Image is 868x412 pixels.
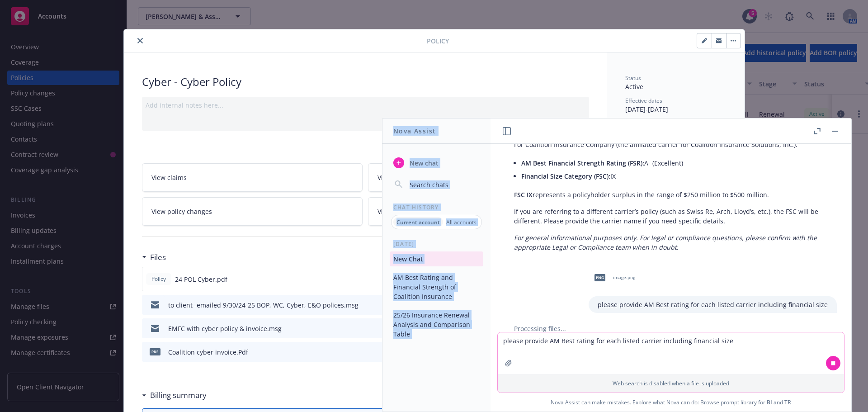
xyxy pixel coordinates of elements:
[613,275,635,280] span: image.png
[625,97,726,114] div: [DATE] - [DATE]
[142,74,589,90] div: Cyber - Cyber Policy
[514,190,828,199] p: represents a policyholder surplus in the range of $250 million to $500 million.
[396,218,440,226] p: Current account
[382,240,491,248] div: [DATE]
[390,270,483,304] button: AM Best Rating and Financial Strength of Coalition Insurance
[427,36,449,46] span: Policy
[142,163,363,192] a: View claims
[150,389,207,401] h3: Billing summary
[142,389,207,401] div: Billing summary
[594,274,605,281] span: png
[625,82,643,91] span: Active
[368,197,589,226] a: View coverage
[168,347,248,357] div: Coalition cyber invoice.Pdf
[168,324,282,333] div: EMFC with cyber policy & invoice.msg
[503,379,839,387] p: Web search is disabled when a file is uploaded
[598,300,828,309] p: please provide AM Best rating for each listed carrier including financial size
[150,348,160,355] span: Pdf
[514,233,817,251] em: For general informational purposes only. For legal or compliance questions, please confirm with t...
[150,251,166,263] h3: Files
[521,156,828,170] li: A- (Excellent)
[514,207,828,226] p: If you are referring to a different carrier’s policy (such as Swiss Re, Arch, Lloyd’s, etc.), the...
[142,251,166,263] div: Files
[175,275,227,284] span: 24 POL Cyber.pdf
[150,275,168,283] span: Policy
[390,155,483,171] button: New chat
[494,393,848,412] span: Nova Assist can make mistakes. Explore what Nova can do: Browse prompt library for and
[151,207,212,216] span: View policy changes
[168,300,359,310] div: to client -emailed 9/30/24-25 BOP, WC, Cyber, E&O polices.msg
[408,158,439,168] span: New chat
[521,159,644,167] span: AM Best Financial Strength Rating (FSR):
[521,170,828,183] li: IX
[146,100,585,110] div: Add internal notes here...
[521,172,610,180] span: Financial Size Category (FSC):
[142,197,363,226] a: View policy changes
[390,308,483,341] button: 25/26 Insurance Renewal Analysis and Comparison Table
[382,204,491,211] div: Chat History
[767,398,772,406] a: BI
[514,190,533,199] span: FSC IX
[390,251,483,266] button: New Chat
[446,218,476,226] p: All accounts
[408,178,480,191] input: Search chats
[377,173,443,182] span: View scheduled items
[589,266,637,289] div: pngimage.png
[377,207,420,216] span: View coverage
[368,163,589,192] a: View scheduled items
[393,126,436,136] h1: Nova Assist
[625,97,662,104] span: Effective dates
[625,74,641,82] span: Status
[151,173,187,182] span: View claims
[135,35,146,46] button: close
[514,140,828,149] p: For Coalition Insurance Company (the affiliated carrier for Coalition Insurance Solutions, Inc.):
[784,398,791,406] a: TR
[505,324,837,333] div: Processing files...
